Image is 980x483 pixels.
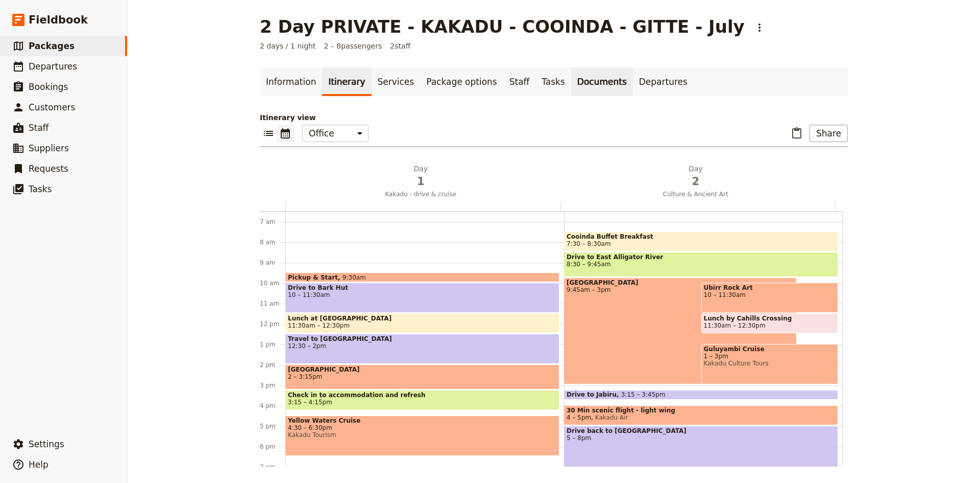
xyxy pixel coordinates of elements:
[288,373,557,380] span: 2 – 3:15pm
[560,164,836,201] button: Day2Culture & Ancient Art
[285,272,559,282] div: Pickup & Start9:30am
[571,67,633,96] a: Documents
[372,67,421,96] a: Services
[621,391,666,398] span: 3:15 – 3:45pm
[591,414,628,421] span: Kakadu Air
[277,125,294,142] button: Calendar view
[288,424,557,431] span: 4:30 – 6:30pm
[29,102,75,112] span: Customers
[29,61,77,72] span: Departures
[260,16,745,37] h1: 2 Day PRIVATE - KAKADU - COOINDA - GITTE - July
[564,232,838,251] div: Cooinda Buffet Breakfast7:30 – 8:30am
[704,346,836,353] span: Guluyambi Cruise
[503,67,536,96] a: Staff
[567,286,794,293] span: 9:45am – 3pm
[260,463,285,471] div: 7 pm
[260,112,848,123] p: Itinerary view
[567,240,611,247] span: 7:30 – 8:30am
[260,381,285,389] div: 3 pm
[29,184,52,194] span: Tasks
[260,279,285,287] div: 10 am
[322,67,371,96] a: Itinerary
[285,283,559,313] div: Drive to Bark Hut10 – 11:30am
[260,361,285,369] div: 2 pm
[288,366,557,373] span: [GEOGRAPHIC_DATA]
[29,439,64,449] span: Settings
[564,405,838,425] div: 30 Min scenic flight - light wing4 – 5pmKakadu Air
[288,431,557,439] span: Kakadu Tourism
[285,313,559,333] div: Lunch at [GEOGRAPHIC_DATA]11:30am – 12:30pm
[29,459,48,470] span: Help
[810,125,848,142] button: Share
[704,353,836,360] span: 1 – 3pm
[567,414,591,421] span: 4 – 5pm
[288,322,350,329] span: 11:30am – 12:30pm
[567,427,836,434] span: Drive back to [GEOGRAPHIC_DATA]
[564,390,838,400] div: Drive to Jabiru3:15 – 3:45pm
[260,41,315,51] span: 2 days / 1 night
[260,340,285,349] div: 1 pm
[285,334,559,364] div: Travel to [GEOGRAPHIC_DATA]12:30 – 2pm
[288,342,557,350] span: 12:30 – 2pm
[260,422,285,430] div: 5 pm
[29,164,68,174] span: Requests
[567,279,794,286] span: [GEOGRAPHIC_DATA]
[285,364,559,389] div: [GEOGRAPHIC_DATA]2 – 3:15pm
[260,402,285,410] div: 4 pm
[567,233,836,240] span: Cooinda Buffet Breakfast
[288,291,557,298] span: 10 – 11:30am
[260,443,285,451] div: 6 pm
[567,391,621,398] span: Drive to Jabiru
[260,238,285,246] div: 8 am
[285,190,556,198] span: Kakadu - drive & cruise
[701,313,839,333] div: Lunch by Cahills Crossing11:30am – 12:30pm
[289,164,552,189] h2: Day
[324,41,382,51] span: 2 – 8 passengers
[567,254,836,261] span: Drive to East Alligator River
[564,252,838,277] div: Drive to East Alligator River8:30 – 9:45am
[29,41,75,51] span: Packages
[260,259,285,267] div: 9 am
[564,278,797,384] div: [GEOGRAPHIC_DATA]9:45am – 3pm
[704,284,836,291] span: Ubirr Rock Art
[285,390,559,410] div: Check in to accommodation and refresh3:15 – 4:15pm
[704,322,766,329] span: 11:30am – 12:30pm
[567,261,836,268] span: 8:30 – 9:45am
[288,315,557,322] span: Lunch at [GEOGRAPHIC_DATA]
[704,315,836,322] span: Lunch by Cahills Crossing
[560,190,831,198] span: Culture & Ancient Art
[29,143,69,153] span: Suppliers
[288,274,342,281] span: Pickup & Start
[288,392,557,399] span: Check in to accommodation and refresh
[288,284,557,291] span: Drive to Bark Hut
[704,291,836,298] span: 10 – 11:30am
[285,164,560,201] button: Day1Kakadu - drive & cruise
[701,344,839,384] div: Guluyambi Cruise1 – 3pmKakadu Culture Tours
[29,12,88,28] span: Fieldbook
[342,274,366,281] span: 9:30am
[701,283,839,313] div: Ubirr Rock Art10 – 11:30am
[29,123,49,133] span: Staff
[567,434,836,442] span: 5 – 8pm
[704,360,836,367] span: Kakadu Culture Tours
[285,416,559,456] div: Yellow Waters Cruise4:30 – 6:30pmKakadu Tourism
[288,335,557,342] span: Travel to [GEOGRAPHIC_DATA]
[260,125,277,142] button: List view
[633,67,694,96] a: Departures
[751,19,768,36] button: Actions
[289,174,552,189] span: 1
[29,82,68,92] span: Bookings
[260,67,322,96] a: Information
[535,67,571,96] a: Tasks
[288,399,332,406] span: 3:15 – 4:15pm
[420,67,503,96] a: Package options
[565,174,827,189] span: 2
[260,300,285,308] div: 11 am
[390,41,410,51] span: 2 staff
[788,125,805,142] button: Paste itinerary item
[565,164,827,189] h2: Day
[260,218,285,226] div: 7 am
[567,407,836,414] span: 30 Min scenic flight - light wing
[288,417,557,424] span: Yellow Waters Cruise
[260,320,285,328] div: 12 pm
